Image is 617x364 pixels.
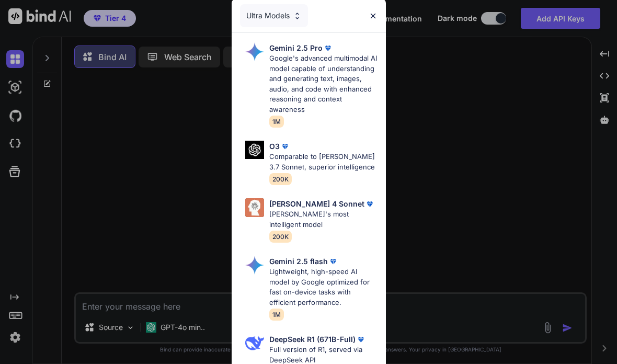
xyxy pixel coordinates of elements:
[356,334,366,345] img: premium
[369,12,378,20] img: close
[328,256,338,267] img: premium
[269,256,328,267] p: Gemini 2.5 flash
[269,267,378,308] p: Lightweight, high-speed AI model by Google optimized for fast on-device tasks with efficient perf...
[280,141,290,152] img: premium
[269,198,364,209] p: [PERSON_NAME] 4 Sonnet
[245,198,264,217] img: Pick Models
[245,141,264,159] img: Pick Models
[269,42,323,53] p: Gemini 2.5 Pro
[364,199,375,209] img: premium
[269,116,284,128] span: 1M
[269,152,378,172] p: Comparable to [PERSON_NAME] 3.7 Sonnet, superior intelligence
[245,334,264,352] img: Pick Models
[269,231,292,243] span: 200K
[323,43,333,53] img: premium
[269,209,378,230] p: [PERSON_NAME]'s most intelligent model
[240,4,308,27] div: Ultra Models
[245,256,264,275] img: Pick Models
[269,141,280,152] p: O3
[269,334,356,345] p: DeepSeek R1 (671B-Full)
[293,12,302,20] img: Pick Models
[269,53,378,115] p: Google's advanced multimodal AI model capable of understanding and generating text, images, audio...
[269,309,284,321] span: 1M
[269,173,292,185] span: 200K
[245,42,264,61] img: Pick Models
